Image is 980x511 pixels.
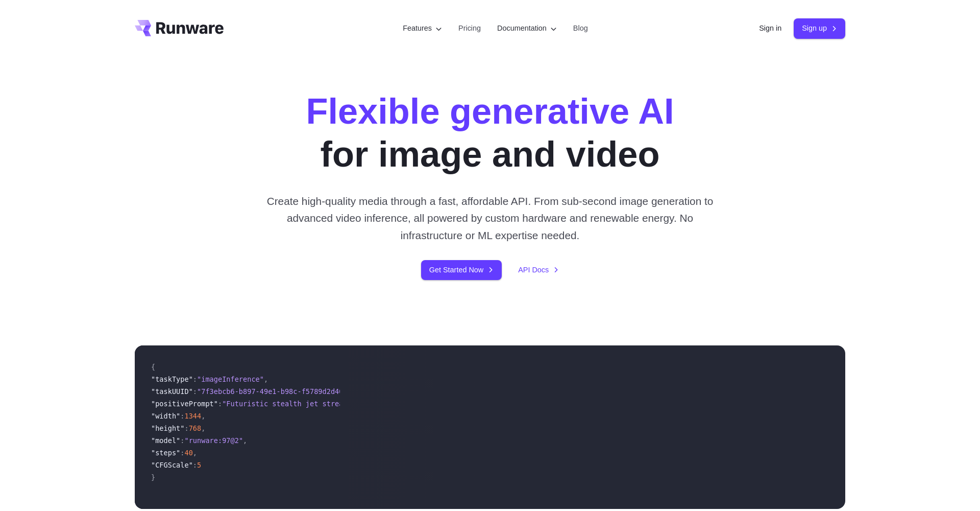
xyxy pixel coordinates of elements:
[263,193,718,244] p: Create high-quality media through a fast, affordable API. From sub-second image generation to adv...
[180,412,184,420] span: :
[497,22,557,34] label: Documentation
[264,375,268,383] span: ,
[306,90,674,176] h1: for image and video
[197,461,201,469] span: 5
[197,387,356,396] span: "7f3ebcb6-b897-49e1-b98c-f5789d2d40d7"
[518,264,559,276] a: API Docs
[201,412,205,420] span: ,
[151,461,193,469] span: "CFGScale"
[193,461,197,469] span: :
[184,436,243,445] span: "runware:97@2"
[184,449,192,457] span: 40
[403,22,442,34] label: Features
[197,375,264,383] span: "imageInference"
[151,412,180,420] span: "width"
[573,22,588,34] a: Blog
[243,436,247,445] span: ,
[201,424,205,432] span: ,
[135,20,224,36] a: Go to /
[184,424,188,432] span: :
[151,449,180,457] span: "steps"
[458,22,481,34] a: Pricing
[151,375,193,383] span: "taskType"
[151,473,155,481] span: }
[151,387,193,396] span: "taskUUID"
[193,449,197,457] span: ,
[759,22,781,34] a: Sign in
[184,412,201,420] span: 1344
[218,400,222,408] span: :
[193,387,197,396] span: :
[189,424,202,432] span: 768
[180,436,184,445] span: :
[421,260,502,280] a: Get Started Now
[794,18,845,38] a: Sign up
[151,436,180,445] span: "model"
[151,363,155,371] span: {
[222,400,602,408] span: "Futuristic stealth jet streaking through a neon-lit cityscape with glowing purple exhaust"
[151,424,184,432] span: "height"
[180,449,184,457] span: :
[193,375,197,383] span: :
[306,91,674,131] strong: Flexible generative AI
[151,400,218,408] span: "positivePrompt"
